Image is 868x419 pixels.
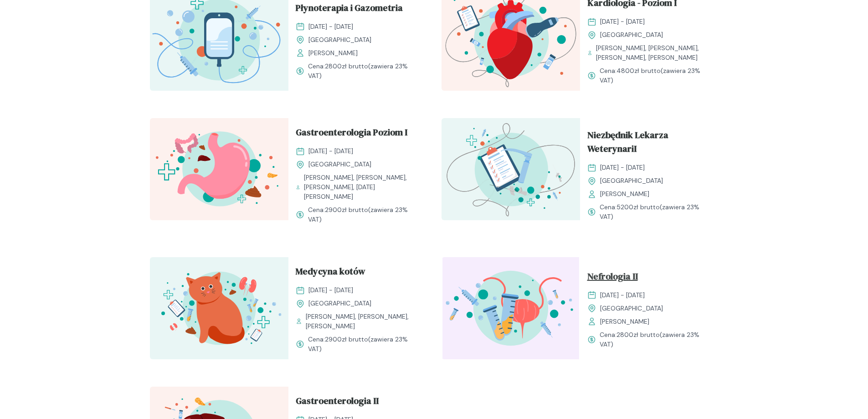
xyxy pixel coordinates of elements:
[150,118,288,220] img: Zpbdlx5LeNNTxNvT_GastroI_T.svg
[308,48,358,58] span: [PERSON_NAME]
[442,257,580,359] img: ZpgBUh5LeNNTxPrX_Uro_T.svg
[616,203,660,211] span: 5200 zł brutto
[600,290,645,300] span: [DATE] - [DATE]
[600,202,711,222] span: Cena: (zawiera 23% VAT)
[308,62,420,81] span: Cena: (zawiera 23% VAT)
[296,1,403,18] span: Płynoterapia i Gazometria
[587,269,711,287] a: Nefrologia II
[600,66,711,85] span: Cena: (zawiera 23% VAT)
[308,335,420,354] span: Cena: (zawiera 23% VAT)
[325,62,368,70] span: 2800 zł brutto
[600,30,663,40] span: [GEOGRAPHIC_DATA]
[587,128,711,159] a: Niezbędnik Lekarza WeterynariI
[308,35,371,45] span: [GEOGRAPHIC_DATA]
[296,394,379,411] span: Gastroenterologia II
[600,330,711,349] span: Cena: (zawiera 23% VAT)
[296,264,365,282] span: Medycyna kotów
[308,160,371,169] span: [GEOGRAPHIC_DATA]
[308,285,353,295] span: [DATE] - [DATE]
[600,17,645,26] span: [DATE] - [DATE]
[600,163,645,172] span: [DATE] - [DATE]
[308,299,371,308] span: [GEOGRAPHIC_DATA]
[600,317,649,326] span: [PERSON_NAME]
[308,146,353,156] span: [DATE] - [DATE]
[150,257,288,359] img: aHfQZEMqNJQqH-e8_MedKot_T.svg
[296,125,420,143] a: Gastroenterologia Poziom I
[600,304,663,313] span: [GEOGRAPHIC_DATA]
[616,67,661,75] span: 4800 zł brutto
[587,269,638,287] span: Nefrologia II
[600,189,649,199] span: [PERSON_NAME]
[600,176,663,186] span: [GEOGRAPHIC_DATA]
[296,264,420,282] a: Medycyna kotów
[306,312,419,331] span: [PERSON_NAME], [PERSON_NAME], [PERSON_NAME]
[596,43,711,62] span: [PERSON_NAME], [PERSON_NAME], [PERSON_NAME], [PERSON_NAME]
[296,1,420,18] a: Płynoterapia i Gazometria
[296,125,407,143] span: Gastroenterologia Poziom I
[304,173,420,202] span: [PERSON_NAME], [PERSON_NAME], [PERSON_NAME], [DATE][PERSON_NAME]
[308,205,420,224] span: Cena: (zawiera 23% VAT)
[308,22,353,31] span: [DATE] - [DATE]
[296,394,420,411] a: Gastroenterologia II
[442,118,580,220] img: aHe4VUMqNJQqH-M0_ProcMH_T.svg
[616,331,660,339] span: 2800 zł brutto
[325,335,368,343] span: 2900 zł brutto
[325,206,368,214] span: 2900 zł brutto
